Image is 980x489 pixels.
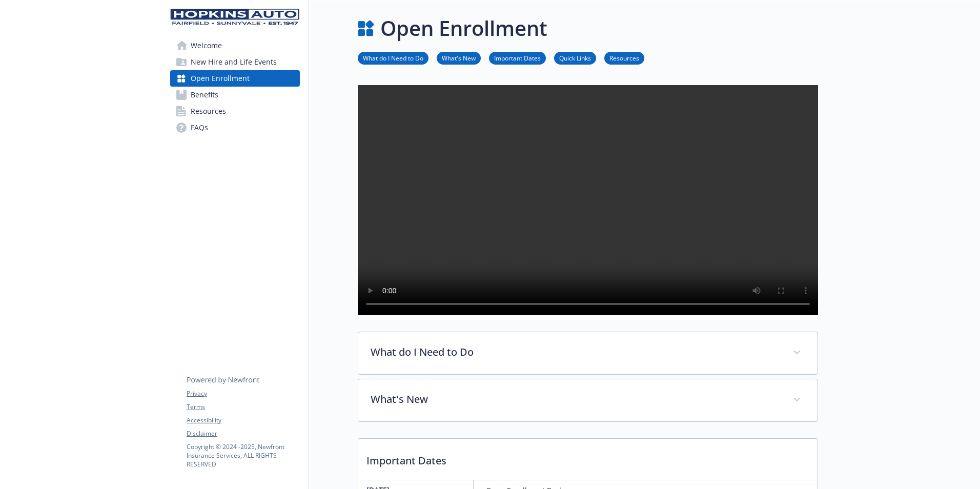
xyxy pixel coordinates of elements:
[437,53,481,63] a: What's New
[191,119,208,136] span: FAQs
[170,103,300,119] a: Resources
[170,37,300,54] a: Welcome
[170,70,300,87] a: Open Enrollment
[358,332,818,374] div: What do I Need to Do
[191,54,277,70] span: New Hire and Life Events
[187,429,299,438] a: Disclaimer
[358,379,818,421] div: What's New
[191,87,218,103] span: Benefits
[187,389,299,398] a: Privacy
[489,53,546,63] a: Important Dates
[191,70,250,87] span: Open Enrollment
[170,119,300,136] a: FAQs
[187,402,299,412] a: Terms
[380,13,547,44] h1: Open Enrollment
[187,442,299,468] p: Copyright © 2024 - 2025 , Newfront Insurance Services, ALL RIGHTS RESERVED
[604,53,644,63] a: Resources
[170,87,300,103] a: Benefits
[170,54,300,70] a: New Hire and Life Events
[191,37,222,54] span: Welcome
[191,103,226,119] span: Resources
[371,392,781,407] p: What's New
[358,439,818,477] p: Important Dates
[554,53,596,63] a: Quick Links
[371,344,781,360] p: What do I Need to Do
[358,53,428,63] a: What do I Need to Do
[187,416,299,425] a: Accessibility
